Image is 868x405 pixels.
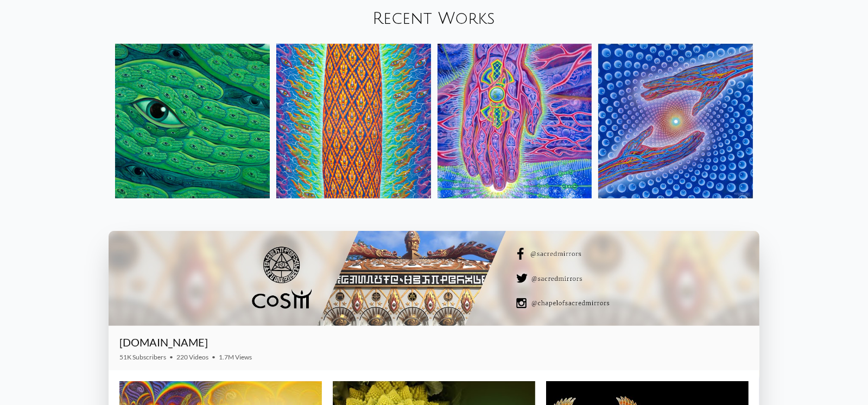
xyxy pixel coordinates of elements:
span: 51K Subscribers [119,353,166,361]
span: 1.7M Views [219,353,252,361]
a: [DOMAIN_NAME] [119,336,208,349]
span: 220 Videos [176,353,208,361]
span: • [212,353,216,361]
span: • [169,353,173,361]
iframe: Subscribe to CoSM.TV on YouTube [686,340,749,353]
a: Recent Works [373,10,496,28]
